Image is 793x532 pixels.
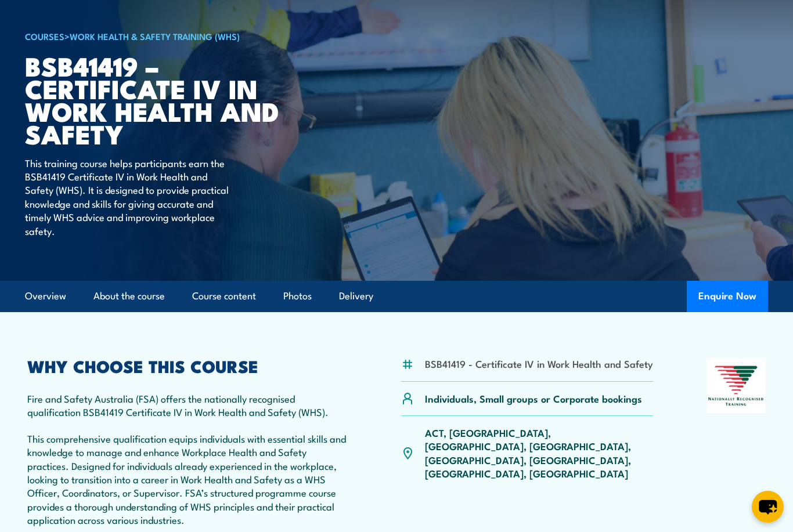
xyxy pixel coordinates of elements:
[27,392,348,419] p: Fire and Safety Australia (FSA) offers the nationally recognised qualification BSB41419 Certifica...
[425,392,642,405] p: Individuals, Small groups or Corporate bookings
[27,432,348,527] p: This comprehensive qualification equips individuals with essential skills and knowledge to manage...
[93,281,165,312] a: About the course
[70,30,240,42] a: Work Health & Safety Training (WHS)
[687,281,768,312] button: Enquire Now
[425,426,653,480] p: ACT, [GEOGRAPHIC_DATA], [GEOGRAPHIC_DATA], [GEOGRAPHIC_DATA], [GEOGRAPHIC_DATA], [GEOGRAPHIC_DATA...
[27,358,348,373] h2: WHY CHOOSE THIS COURSE
[25,54,312,145] h1: BSB41419 – Certificate IV in Work Health and Safety
[752,491,784,523] button: chat-button
[25,30,64,42] a: COURSES
[25,156,237,237] p: This training course helps participants earn the BSB41419 Certificate IV in Work Health and Safet...
[425,357,653,370] li: BSB41419 - Certificate IV in Work Health and Safety
[707,358,766,414] img: Nationally Recognised Training logo.
[25,281,66,312] a: Overview
[25,29,312,43] h6: >
[192,281,256,312] a: Course content
[283,281,312,312] a: Photos
[339,281,373,312] a: Delivery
